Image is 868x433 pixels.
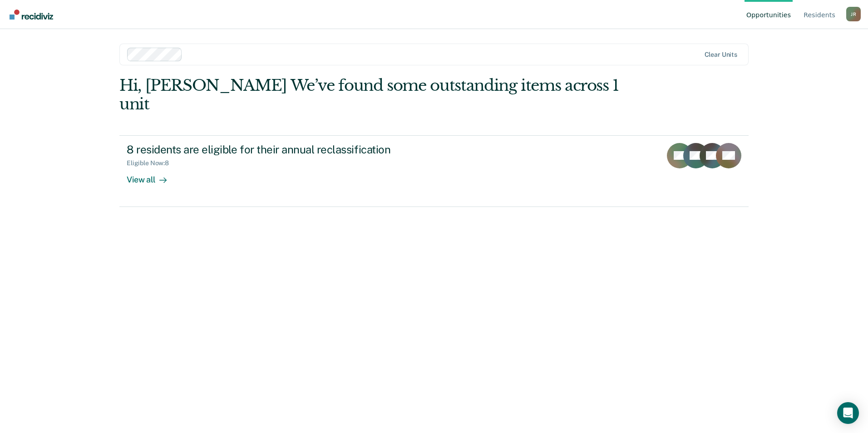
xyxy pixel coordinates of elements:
[846,7,861,21] button: Profile dropdown button
[846,7,861,21] div: J R
[127,159,176,167] div: Eligible Now : 8
[119,135,749,207] a: 8 residents are eligible for their annual reclassificationEligible Now:8View all
[705,51,738,59] div: Clear units
[127,167,178,185] div: View all
[127,143,445,156] div: 8 residents are eligible for their annual reclassification
[119,76,623,113] div: Hi, [PERSON_NAME] We’ve found some outstanding items across 1 unit
[10,10,53,20] img: Recidiviz
[837,402,859,424] div: Open Intercom Messenger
